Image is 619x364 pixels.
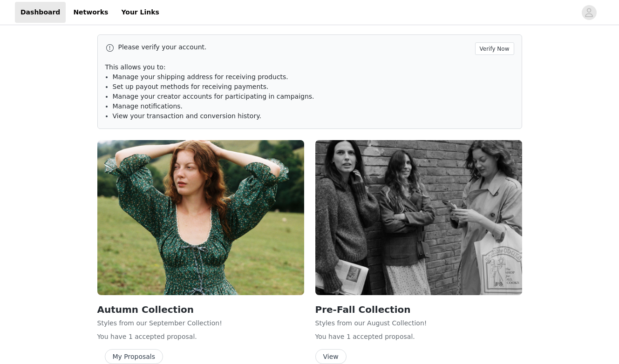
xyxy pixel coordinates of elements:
[116,2,165,23] a: Your Links
[105,62,514,72] p: This allows you to:
[315,349,347,364] button: View
[113,93,314,100] span: Manage your creator accounts for participating in campaigns.
[97,318,304,328] p: Styles from our September Collection!
[113,73,288,81] span: Manage your shipping address for receiving products.
[15,2,66,23] a: Dashboard
[97,140,304,295] img: Christy Dawn
[315,318,522,328] p: Styles from our August Collection!
[97,332,304,342] p: You have 1 accepted proposal .
[315,353,347,360] a: View
[105,349,163,364] button: My Proposals
[113,83,269,90] span: Set up payout methods for receiving payments.
[315,303,522,317] h2: Pre-Fall Collection
[315,140,522,295] img: Christy Dawn
[68,2,114,23] a: Networks
[97,303,304,317] h2: Autumn Collection
[113,112,261,120] span: View your transaction and conversion history.
[585,5,593,20] div: avatar
[475,42,514,55] button: Verify Now
[315,332,522,342] p: You have 1 accepted proposal .
[113,102,183,110] span: Manage notifications.
[118,42,471,52] p: Please verify your account.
